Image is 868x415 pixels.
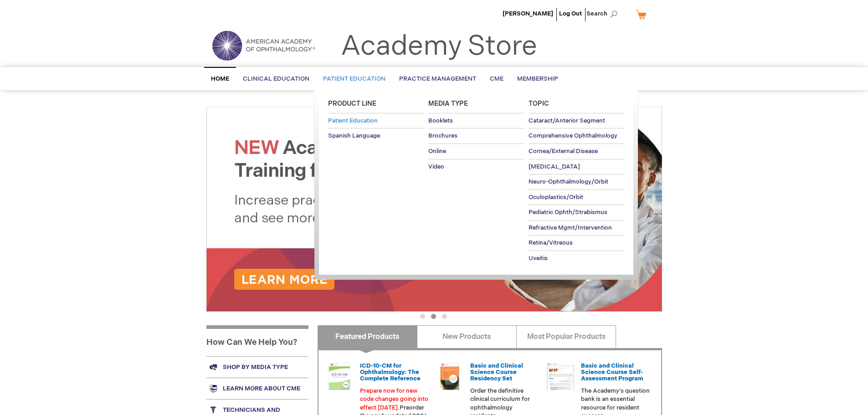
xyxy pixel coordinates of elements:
span: Retina/Vitreous [529,239,573,246]
span: Patient Education [328,117,378,124]
img: 02850963u_47.png [436,363,463,390]
span: Comprehensive Ophthalmology [529,132,617,139]
span: Home [211,75,229,82]
a: Learn more about CME [206,378,308,399]
a: Featured Products [318,325,417,348]
span: Pediatric Ophth/Strabismus [529,209,607,216]
span: Membership [517,75,558,82]
span: Search [586,5,621,23]
a: [PERSON_NAME] [503,10,553,17]
a: Basic and Clinical Science Course Residency Set [470,362,523,383]
span: Oculoplastics/Orbit [529,194,583,201]
span: Practice Management [399,75,476,82]
span: Media Type [428,100,468,108]
h1: How Can We Help You? [206,325,308,356]
a: Academy Store [341,30,537,63]
span: [MEDICAL_DATA] [529,163,580,170]
span: Product Line [328,100,376,108]
button: 1 of 3 [420,314,425,319]
span: Clinical Education [243,75,309,82]
span: Spanish Language [328,132,380,139]
span: Cornea/External Disease [529,148,598,155]
a: Shop by media type [206,356,308,378]
span: Booklets [428,117,453,124]
span: CME [490,75,503,82]
span: Cataract/Anterior Segment [529,117,605,124]
font: Prepare now for new code changes going into effect [DATE]. [360,387,428,411]
a: ICD-10-CM for Ophthalmology: The Complete Reference [360,362,421,383]
a: Basic and Clinical Science Course Self-Assessment Program [581,362,643,383]
span: Refractive Mgmt/Intervention [529,224,612,231]
button: 3 of 3 [442,314,447,319]
a: New Products [417,325,517,348]
img: 0120008u_42.png [326,363,353,390]
span: Online [428,148,446,155]
span: Video [428,163,444,170]
span: Neuro-Ophthalmology/Orbit [529,178,608,185]
span: Topic [529,100,549,108]
span: Brochures [428,132,457,139]
button: 2 of 3 [431,314,436,319]
a: Log Out [559,10,582,17]
img: bcscself_20.jpg [547,363,574,390]
a: Most Popular Products [516,325,616,348]
span: Patient Education [323,75,385,82]
span: Uveitis [529,255,548,262]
